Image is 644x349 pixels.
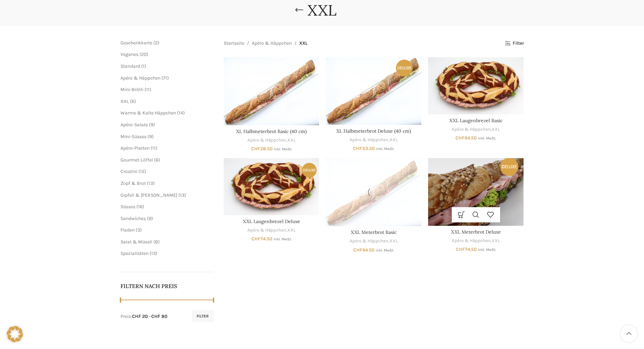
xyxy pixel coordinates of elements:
[120,110,176,116] a: Warme & Kalte Häppchen
[620,325,637,342] a: Scroll to top button
[390,238,398,244] a: XXL
[326,158,421,226] a: XXL Meterbrot Basic
[120,122,148,128] a: Apéro-Salate
[120,169,137,174] a: Crostini
[452,126,491,133] a: Apéro & Häppchen
[251,236,261,242] span: CHF
[132,99,134,104] span: 6
[353,247,362,253] span: CHF
[155,239,158,245] span: 8
[120,157,153,163] a: Gourmet-Löffel
[120,250,149,256] a: Spezialitäten
[353,247,375,253] bdi: 64.50
[454,207,469,222] a: Wähle Optionen für „XXL Meterbrot Deluxe“
[151,313,168,319] span: CHF 80
[452,238,491,244] a: Apéro & Häppchen
[353,146,362,151] span: CHF
[138,204,142,210] span: 16
[152,145,156,151] span: 11
[120,134,147,139] a: Mini-Süsses
[224,57,319,125] a: XL Halbmeterbrot Basic (40 cm)
[120,227,135,233] a: Fladen
[451,229,501,235] a: XXL Meterbrot Deluxe
[156,157,158,163] span: 6
[350,238,388,244] a: Apéro & Häppchen
[287,137,295,144] a: XXL
[120,145,150,151] span: Apéro-Platten
[180,192,184,198] span: 13
[428,126,524,133] div: ,
[224,158,319,215] a: XXL Laugenbrezel Deluxe
[163,75,167,81] span: 71
[120,216,146,221] a: Sandwiches
[252,40,292,47] a: Apéro & Häppchen
[120,239,152,245] a: Salat & Müesli
[326,137,421,143] div: ,
[492,126,500,133] a: XXL
[120,282,214,290] h5: Filtern nach Preis
[155,40,158,46] span: 2
[351,229,397,235] a: XXL Meterbrot Basic
[390,137,398,143] a: XXL
[353,146,375,151] bdi: 33.50
[120,75,160,81] span: Apéro & Häppchen
[224,40,244,47] a: Startseite
[247,227,286,234] a: Apéro & Häppchen
[224,137,319,144] div: ,
[151,250,156,256] span: 13
[236,128,307,134] a: XL Halbmeterbrot Basic (40 cm)
[224,227,319,234] div: ,
[299,40,308,47] span: XXL
[151,122,153,128] span: 9
[192,310,214,322] button: Filter
[120,40,152,46] span: Geschenkkarte
[274,147,292,151] small: inkl. MwSt.
[149,216,151,221] span: 9
[132,313,148,319] span: CHF 20
[120,313,168,320] div: Preis: —
[141,51,147,57] span: 20
[149,180,153,186] span: 13
[376,248,394,253] small: inkl. MwSt.
[326,238,421,244] div: ,
[456,135,477,141] bdi: 64.50
[251,146,273,152] bdi: 28.50
[350,137,388,143] a: Apéro & Häppchen
[287,227,295,234] a: XXL
[251,236,272,242] bdi: 74.50
[308,1,336,19] h1: XXL
[456,246,477,252] bdi: 74.50
[376,147,394,151] small: inkl. MwSt.
[120,180,146,186] a: Zopf & Brot
[478,136,496,140] small: inkl. MwSt.
[224,40,308,47] nav: Breadcrumb
[247,137,286,144] a: Apéro & Häppchen
[449,117,503,124] a: XXL Laugenbrezel Basic
[428,57,524,114] a: XXL Laugenbrezel Basic
[143,63,145,69] span: 1
[179,110,183,116] span: 14
[120,204,135,210] a: Süsses
[120,87,143,92] a: Mini-Brötli
[120,63,140,69] a: Standard
[456,246,465,252] span: CHF
[137,227,140,233] span: 3
[428,238,524,244] div: ,
[469,207,483,222] a: Schnellansicht
[336,128,411,134] a: XL Halbmeterbrot Deluxe (40 cm)
[120,192,177,198] a: Gipfeli & [PERSON_NAME]
[505,41,524,46] a: Filter
[120,99,129,104] a: XXL
[146,87,150,92] span: 11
